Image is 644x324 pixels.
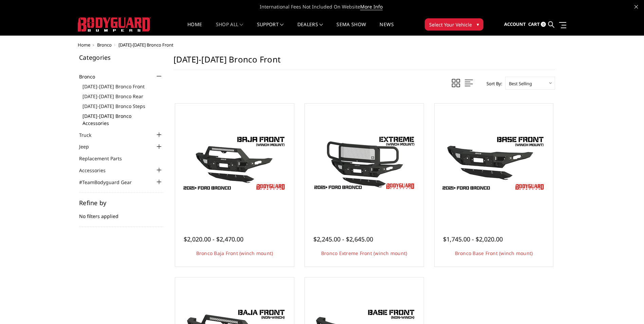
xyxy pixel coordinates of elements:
a: [DATE]-[DATE] Bronco Steps [82,103,163,110]
span: [DATE]-[DATE] Bronco Front [118,42,173,48]
a: Home [187,22,202,35]
label: Sort By: [483,78,502,89]
a: [DATE]-[DATE] Bronco Front [82,83,163,90]
a: Home [78,42,90,48]
span: Select Your Vehicle [429,21,472,28]
a: Cart 0 [528,15,546,34]
div: No filters applied [79,200,163,227]
button: Select Your Vehicle [425,18,483,31]
a: Freedom Series - Bronco Base Front Bumper Bronco Base Front (winch mount) [436,105,552,221]
span: $2,245.00 - $2,645.00 [313,235,373,243]
img: BODYGUARD BUMPERS [78,17,151,32]
a: Jeep [79,143,97,150]
a: shop all [216,22,243,35]
a: News [380,22,393,35]
a: Bronco [97,42,112,48]
a: Bodyguard Ford Bronco Bronco Baja Front (winch mount) [177,105,292,221]
a: Dealers [297,22,323,35]
a: Bronco Base Front (winch mount) [455,250,533,256]
a: More Info [360,3,383,10]
span: $2,020.00 - $2,470.00 [184,235,243,243]
span: Account [504,21,526,27]
a: Truck [79,131,100,139]
a: Support [257,22,284,35]
a: [DATE]-[DATE] Bronco Accessories [82,112,163,127]
h5: Categories [79,54,163,60]
span: Cart [528,21,540,27]
a: Account [504,15,526,34]
a: [DATE]-[DATE] Bronco Rear [82,93,163,100]
h1: [DATE]-[DATE] Bronco Front [173,54,555,70]
a: Replacement Parts [79,155,130,162]
a: Bronco Extreme Front (winch mount) Bronco Extreme Front (winch mount) [307,105,422,221]
a: Bronco Baja Front (winch mount) [196,250,273,256]
a: Bronco Extreme Front (winch mount) [321,250,407,256]
a: SEMA Show [336,22,366,35]
a: #TeamBodyguard Gear [79,179,140,186]
h5: Refine by [79,200,163,206]
a: Bronco [79,73,104,80]
a: Accessories [79,167,114,174]
span: 0 [541,22,546,27]
span: $1,745.00 - $2,020.00 [443,235,503,243]
span: ▾ [477,21,479,28]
